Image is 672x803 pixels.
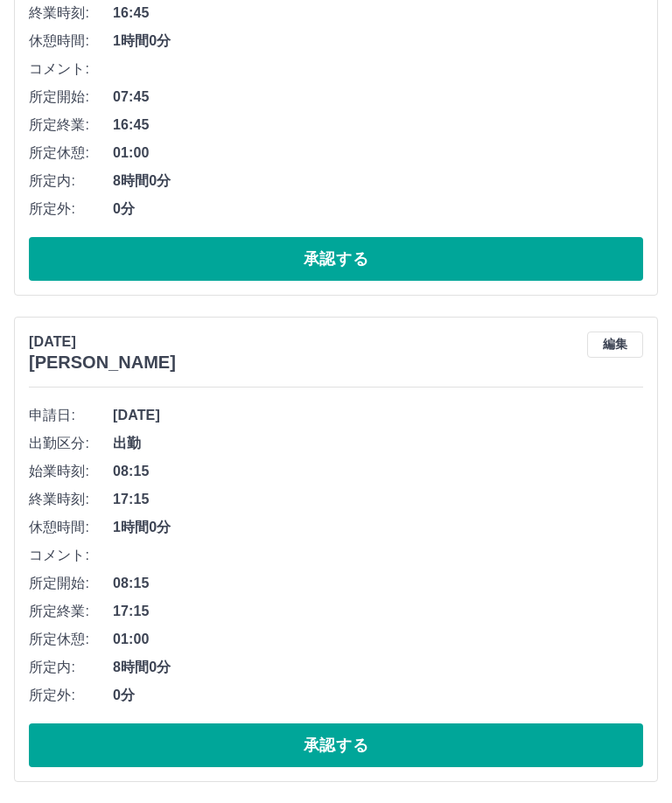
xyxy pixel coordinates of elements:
[29,31,113,52] span: 休憩時間:
[113,171,643,192] span: 8時間0分
[29,171,113,192] span: 所定内:
[29,143,113,164] span: 所定休憩:
[113,462,643,483] span: 08:15
[29,686,113,707] span: 所定外:
[29,518,113,539] span: 休憩時間:
[113,115,643,136] span: 16:45
[29,490,113,511] span: 終業時刻:
[113,602,643,623] span: 17:15
[29,406,113,427] span: 申請日:
[587,332,643,359] button: 編集
[29,87,113,108] span: 所定開始:
[29,434,113,455] span: 出勤区分:
[113,686,643,707] span: 0分
[113,199,643,220] span: 0分
[29,630,113,651] span: 所定休憩:
[113,490,643,511] span: 17:15
[113,574,643,595] span: 08:15
[113,630,643,651] span: 01:00
[29,658,113,679] span: 所定内:
[113,143,643,164] span: 01:00
[29,602,113,623] span: 所定終業:
[29,462,113,483] span: 始業時刻:
[29,546,113,567] span: コメント:
[113,434,643,455] span: 出勤
[29,574,113,595] span: 所定開始:
[29,59,113,80] span: コメント:
[113,658,643,679] span: 8時間0分
[29,332,176,353] p: [DATE]
[29,3,113,24] span: 終業時刻:
[113,87,643,108] span: 07:45
[113,406,643,427] span: [DATE]
[29,115,113,136] span: 所定終業:
[113,3,643,24] span: 16:45
[113,518,643,539] span: 1時間0分
[29,724,643,768] button: 承認する
[29,238,643,282] button: 承認する
[29,199,113,220] span: 所定外:
[29,353,176,374] h3: [PERSON_NAME]
[113,31,643,52] span: 1時間0分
